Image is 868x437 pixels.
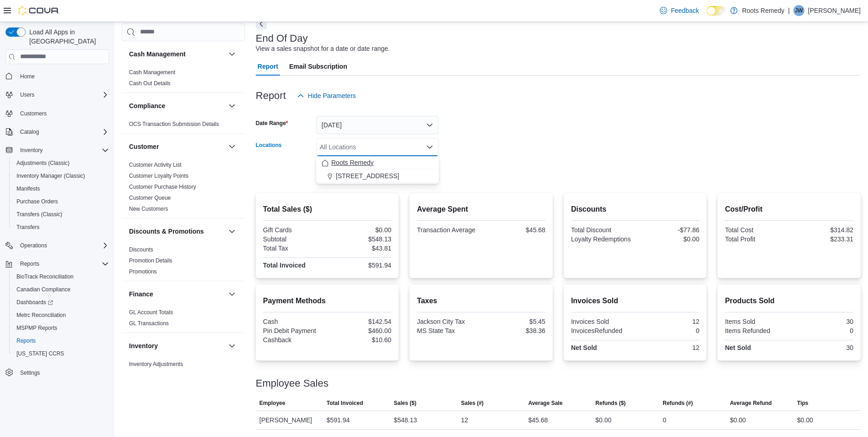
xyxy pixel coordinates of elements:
button: Compliance [226,100,237,111]
div: 12 [637,318,699,325]
h3: Employee Sales [256,378,329,389]
button: Settings [2,366,113,379]
div: 0 [791,327,853,334]
div: Transaction Average [417,226,479,234]
button: Adjustments (Classic) [9,157,113,169]
div: Choose from the following options [316,156,439,183]
button: Finance [226,289,237,300]
div: $548.13 [394,415,417,426]
span: Roots Remedy [331,158,374,167]
span: JW [795,5,803,16]
a: Canadian Compliance [13,284,74,295]
div: $5.45 [483,318,545,325]
span: [STREET_ADDRESS] [336,171,399,180]
span: Customer Purchase History [129,183,196,191]
span: Canadian Compliance [16,286,70,293]
h2: Discounts [571,204,700,215]
span: Adjustments (Classic) [13,158,109,169]
span: Reports [16,337,36,344]
h3: Discounts & Promotions [129,227,204,236]
button: Catalog [16,126,43,137]
h3: End Of Day [256,33,308,44]
span: Purchase Orders [16,198,58,205]
button: BioTrack Reconciliation [9,270,113,283]
span: Metrc Reconciliation [16,311,66,319]
button: Cash Management [226,49,237,60]
span: Promotion Details [129,257,173,264]
h2: Taxes [417,295,545,306]
div: Total Profit [725,235,787,243]
span: Customers [16,108,109,119]
span: BioTrack Reconciliation [13,271,109,282]
span: Metrc Reconciliation [13,310,109,321]
input: Dark Mode [706,6,726,16]
h2: Total Sales ($) [263,204,392,215]
div: $0.00 [329,226,391,234]
div: $0.00 [595,415,611,426]
div: John Walker [793,5,804,16]
span: Inventory Adjustments [129,361,183,368]
button: Discounts & Promotions [226,226,237,237]
button: Canadian Compliance [9,283,113,296]
div: $548.13 [329,235,391,243]
a: Inventory Manager (Classic) [13,170,89,181]
span: [US_STATE] CCRS [16,350,64,357]
span: Reports [20,260,39,268]
div: Total Discount [571,226,633,234]
button: Hide Parameters [293,87,360,105]
span: Manifests [16,185,40,192]
button: Customer [129,142,225,151]
span: Purchase Orders [13,196,109,207]
a: Discounts [129,246,153,253]
div: 12 [461,415,469,426]
div: [PERSON_NAME] [256,411,323,429]
button: Transfers (Classic) [9,208,113,221]
span: Discounts [129,246,153,253]
button: Inventory [2,144,113,157]
span: Sales ($) [394,399,416,407]
span: Sales (#) [461,399,484,407]
div: Compliance [122,119,245,133]
h2: Average Spent [417,204,545,215]
div: 0 [637,327,699,334]
span: Inventory Manager (Classic) [13,170,109,181]
span: Hide Parameters [308,91,356,100]
a: Cash Out Details [129,80,171,87]
div: Cashback [263,336,325,344]
div: Pin Debit Payment [263,327,325,334]
h2: Payment Methods [263,295,392,306]
span: Operations [20,242,47,249]
button: Transfers [9,221,113,234]
p: | [788,5,790,16]
span: Transfers [13,222,109,233]
div: -$77.86 [637,226,699,234]
a: Customer Queue [129,195,171,201]
span: Catalog [16,126,109,137]
a: [US_STATE] CCRS [13,348,68,359]
a: Cash Management [129,69,175,76]
a: GL Transactions [129,320,169,327]
button: Cash Management [129,49,225,59]
h3: Customer [129,142,159,151]
span: Home [20,73,35,80]
a: Customer Purchase History [129,184,196,190]
div: Loyalty Redemptions [571,235,633,243]
a: Settings [16,367,43,378]
button: [US_STATE] CCRS [9,347,113,360]
span: Inventory Manager (Classic) [16,172,85,180]
a: OCS Transaction Submission Details [129,121,219,127]
div: Subtotal [263,235,325,243]
span: Refunds (#) [663,399,693,407]
a: Dashboards [13,297,57,308]
button: Reports [2,257,113,270]
div: Cash [263,318,325,325]
button: Operations [2,239,113,252]
div: $460.00 [329,327,391,334]
h3: Report [256,90,286,101]
div: $233.31 [791,235,853,243]
span: Refunds ($) [595,399,625,407]
div: Finance [122,307,245,333]
span: Total Invoiced [327,399,363,407]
